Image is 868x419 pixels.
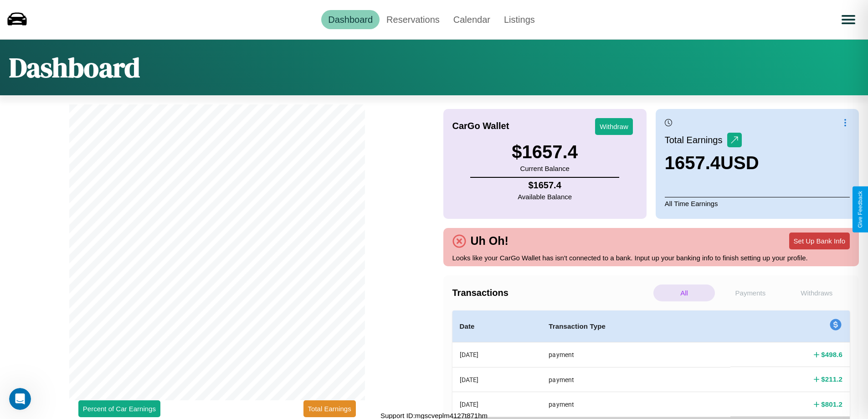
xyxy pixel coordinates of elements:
p: Payments [719,285,781,301]
th: [DATE] [452,367,542,392]
div: Give Feedback [857,191,863,228]
p: All Time Earnings [665,197,850,210]
h4: $ 1657.4 [518,180,572,191]
h1: Dashboard [9,49,140,86]
iframe: Intercom live chat [9,388,31,410]
p: Looks like your CarGo Wallet has isn't connected to a bank. Input up your banking info to finish ... [452,252,850,264]
h4: $ 498.6 [821,350,842,359]
button: Total Earnings [303,400,356,417]
button: Withdraw [595,118,633,135]
a: Listings [497,10,542,29]
a: Reservations [380,10,447,29]
th: [DATE] [452,342,542,367]
p: Withdraws [786,285,847,301]
button: Open menu [836,7,861,32]
h4: Transactions [452,288,651,298]
p: Total Earnings [665,132,727,148]
h4: $ 211.2 [821,374,842,384]
h4: $ 801.2 [821,399,842,409]
p: Available Balance [518,191,572,203]
a: Dashboard [321,10,380,29]
p: Current Balance [512,162,578,175]
p: All [653,285,715,301]
h4: CarGo Wallet [452,121,509,131]
button: Set Up Bank Info [789,233,850,249]
h3: 1657.4 USD [665,153,759,173]
th: [DATE] [452,392,542,417]
h4: Uh Oh! [466,234,513,248]
th: payment [541,392,730,417]
a: Calendar [447,10,497,29]
th: payment [541,367,730,392]
h4: Transaction Type [549,321,723,332]
h4: Date [460,321,534,332]
th: payment [541,342,730,367]
h3: $ 1657.4 [512,142,578,162]
button: Percent of Car Earnings [78,400,160,417]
